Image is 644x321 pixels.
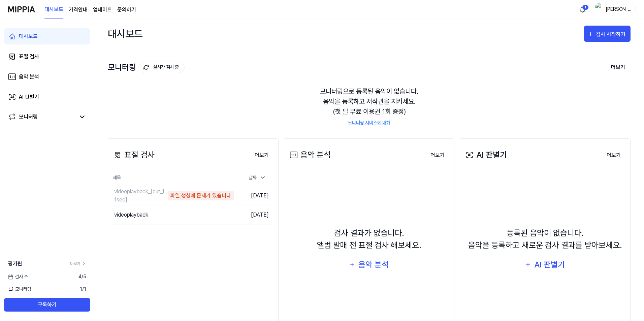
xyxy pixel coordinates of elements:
[577,4,588,15] button: 알림1
[4,298,90,312] button: 구독하기
[317,227,421,251] div: 검사 결과가 없습니다. 앨범 발매 전 표절 검사 해보세요.
[112,149,155,161] div: 표절 검사
[234,205,274,224] td: [DATE]
[234,186,274,205] td: [DATE]
[8,273,28,280] span: 검사 수
[584,26,631,42] button: 검사 시작하기
[117,6,136,14] a: 문의하기
[112,170,234,186] th: 제목
[69,6,88,14] a: 가격안내
[8,260,22,268] span: 평가판
[168,191,234,200] div: 파일 생성에 문제가 있습니다
[345,257,393,273] button: 음악 분석
[249,148,274,162] a: 더보기
[4,69,90,85] a: 음악 분석
[108,78,631,134] div: 모니터링으로 등록된 음악이 없습니다. 음악을 등록하고 저작권을 지키세요. (첫 달 무료 이용권 1회 증정)
[425,148,450,162] a: 더보기
[606,60,631,74] button: 더보기
[579,5,587,13] img: 알림
[595,3,603,16] img: profile
[4,89,90,105] a: AI 판별기
[142,64,150,71] img: monitoring Icon
[70,261,86,267] a: 더보기
[114,188,166,204] div: videoplayback_[cut_11sec]
[8,286,31,293] span: 모니터링
[246,172,269,183] div: 날짜
[93,6,112,14] a: 업데이트
[425,149,450,162] button: 더보기
[19,113,38,121] div: 모니터링
[601,148,626,162] a: 더보기
[80,286,86,293] span: 1 / 1
[593,4,636,15] button: profile[PERSON_NAME]
[582,5,589,10] div: 1
[108,62,185,73] div: 모니터링
[605,5,632,13] div: [PERSON_NAME]
[464,149,507,161] div: AI 판별기
[4,49,90,65] a: 표절 검사
[44,0,63,19] a: 대시보드
[8,113,75,121] a: 모니터링
[596,30,627,39] div: 검사 시작하기
[357,258,389,271] div: 음악 분석
[348,119,390,126] a: 모니터링 서비스에 대해
[108,26,143,42] div: 대시보드
[521,257,570,273] button: AI 판별기
[19,93,39,101] div: AI 판별기
[601,149,626,162] button: 더보기
[249,149,274,162] button: 더보기
[533,258,566,271] div: AI 판별기
[78,273,86,280] span: 4 / 5
[288,149,331,161] div: 음악 분석
[19,53,39,61] div: 표절 검사
[19,32,38,40] div: 대시보드
[4,28,90,44] a: 대시보드
[140,62,185,73] button: 실시간 검사 중
[468,227,622,251] div: 등록된 음악이 없습니다. 음악을 등록하고 새로운 검사 결과를 받아보세요.
[114,211,148,219] div: videoplayback
[19,73,39,81] div: 음악 분석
